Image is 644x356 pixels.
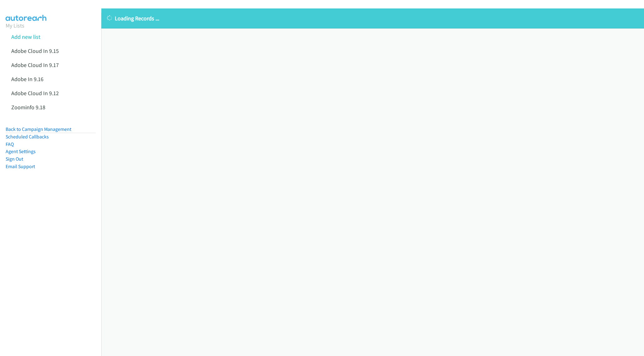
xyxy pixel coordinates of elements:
a: Zoominfo 9.18 [11,104,45,111]
a: Adobe In 9.16 [11,75,43,83]
a: Add new list [11,33,40,40]
a: Adobe Cloud In 9.15 [11,47,59,54]
a: Sign Out [6,156,23,162]
p: Loading Records ... [107,14,638,23]
a: Adobe Cloud In 9.12 [11,90,59,97]
a: Back to Campaign Management [6,126,71,132]
a: FAQ [6,141,14,147]
a: Adobe Cloud In 9.17 [11,61,59,69]
a: My Lists [6,22,24,29]
a: Email Support [6,163,35,169]
a: Agent Settings [6,148,36,154]
a: Scheduled Callbacks [6,134,49,140]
